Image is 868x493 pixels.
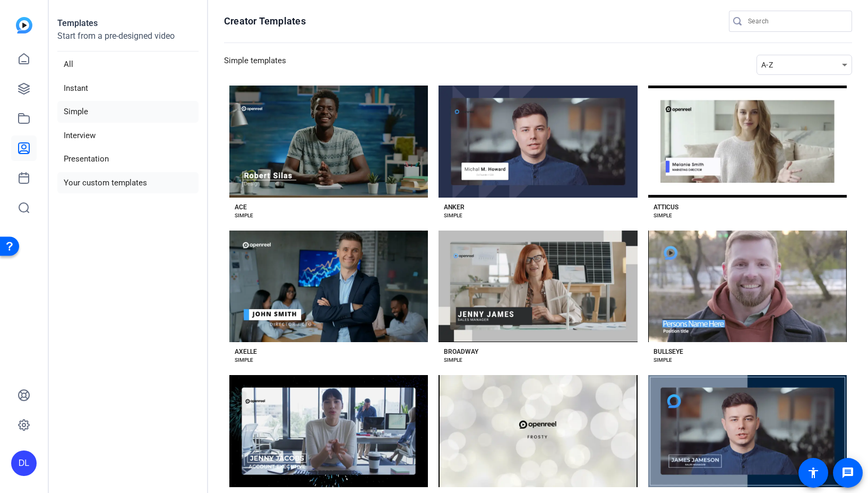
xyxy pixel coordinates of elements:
[648,86,847,198] button: Template image
[11,450,37,476] div: DL
[648,375,847,487] button: Template image
[229,231,428,343] button: Template image
[748,15,844,28] input: Search
[229,86,428,198] button: Template image
[235,356,253,364] div: SIMPLE
[444,347,478,356] div: BROADWAY
[761,61,773,69] span: A-Z
[654,203,678,211] div: ATTICUS
[841,466,854,479] mat-icon: message
[648,231,847,343] button: Template image
[444,356,462,364] div: SIMPLE
[654,347,683,356] div: BULLSEYE
[16,17,32,33] img: blue-gradient.svg
[229,375,428,487] button: Template image
[57,148,199,170] li: Presentation
[807,466,820,479] mat-icon: accessibility
[439,231,637,343] button: Template image
[439,86,637,198] button: Template image
[654,356,672,364] div: SIMPLE
[444,211,462,220] div: SIMPLE
[57,18,98,28] strong: Templates
[235,347,257,356] div: AXELLE
[444,203,465,211] div: ANKER
[224,55,286,75] h3: Simple templates
[57,125,199,147] li: Interview
[57,172,199,194] li: Your custom templates
[654,211,672,220] div: SIMPLE
[57,54,199,75] li: All
[224,15,306,28] h1: Creator Templates
[235,203,247,211] div: ACE
[439,375,637,487] button: Template image
[57,101,199,123] li: Simple
[57,30,199,52] p: Start from a pre-designed video
[235,211,253,220] div: SIMPLE
[57,78,199,99] li: Instant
